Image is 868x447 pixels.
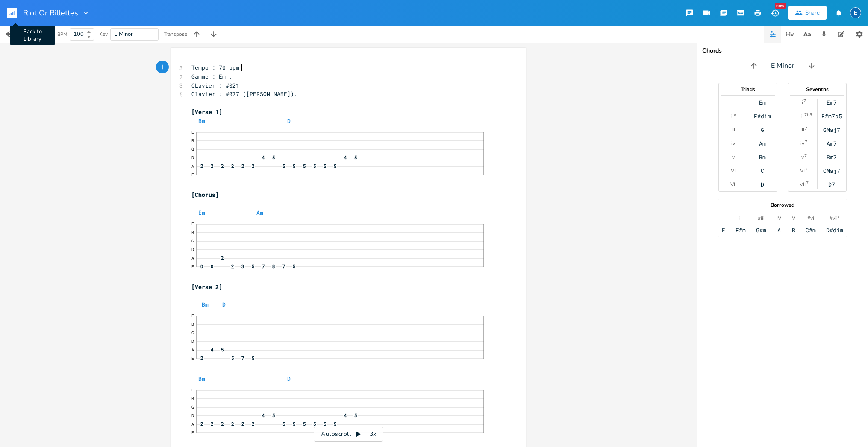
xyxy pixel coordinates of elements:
text: E [191,221,194,227]
span: 5 [271,155,276,160]
span: 5 [333,164,337,168]
div: BPM [57,32,67,37]
div: VII [730,181,736,188]
sup: 7 [805,166,808,173]
div: 3x [365,427,381,442]
text: B [191,138,194,143]
sup: 7b5 [804,111,812,118]
span: 2 [200,356,204,360]
text: A [191,255,194,261]
span: Bm [198,375,205,383]
div: #vi [807,215,814,222]
span: 5 [282,421,286,426]
div: I [723,215,724,222]
text: G [191,330,194,336]
div: D [761,181,764,188]
span: Em [198,209,205,216]
span: Gamme : Em . [191,73,232,80]
span: 2 [241,421,245,426]
span: 7 [241,356,245,360]
span: 2 [220,164,224,168]
span: 2 [230,264,235,269]
span: D [287,117,291,125]
div: F#dim [754,113,771,120]
span: Bm [198,117,205,125]
div: F#m [736,227,746,234]
span: 2 [200,164,204,168]
div: Borrowed [718,202,847,207]
button: Back to Library [7,3,24,23]
text: A [191,164,194,169]
span: 5 [353,413,358,418]
text: B [191,230,194,235]
div: ii [801,113,804,120]
span: [Verse 2] [191,283,222,291]
div: CMaj7 [823,167,840,174]
span: 5 [292,164,296,168]
div: F#m7b5 [821,113,842,120]
span: 2 [220,255,224,260]
button: New [766,5,783,20]
text: A [191,421,194,427]
span: 5 [302,164,306,168]
span: 5 [271,413,276,418]
div: VI [731,167,736,174]
span: Am [256,209,263,216]
div: Bm [759,154,766,161]
span: Clavier : #077 ([PERSON_NAME]). [191,90,297,98]
div: Autoscroll [314,427,383,442]
button: E [850,3,861,23]
div: ii° [731,113,736,120]
span: Riot Or Rillettes [23,9,78,17]
div: Am [759,140,766,147]
span: 0 [210,264,214,269]
text: E [191,387,194,393]
span: 5 [292,264,296,269]
span: 5 [251,356,255,360]
span: 2 [210,164,214,168]
text: E [191,430,194,435]
div: C#m [806,227,816,234]
div: VI [800,167,805,174]
span: Tempo : 70 bpm. [191,64,243,71]
span: D [222,301,226,308]
div: IV [777,215,781,222]
span: 5 [312,164,317,168]
span: 3 [241,264,245,269]
span: 2 [230,164,235,168]
text: G [191,146,194,152]
span: 5 [353,155,358,160]
text: E [191,129,194,135]
span: 5 [302,421,306,426]
span: 7 [282,264,286,269]
span: 7 [261,264,265,269]
span: 2 [251,421,255,426]
div: i [802,99,803,106]
span: D [287,375,291,383]
div: iv [800,140,804,147]
text: D [191,247,194,252]
div: C [761,167,764,174]
div: Transpose [164,32,187,37]
text: D [191,155,194,161]
span: 5 [251,264,255,269]
div: Bm7 [827,154,837,161]
span: 4 [343,155,347,160]
text: D [191,339,194,344]
span: 5 [323,421,327,426]
div: ii [739,215,742,222]
div: Triads [719,87,777,92]
text: E [191,356,194,361]
span: 5 [230,356,235,360]
span: 2 [241,164,245,168]
div: i [733,99,734,106]
text: G [191,404,194,410]
span: 2 [251,164,255,168]
div: Em [759,99,766,106]
div: E [722,227,725,234]
span: 4 [210,347,214,352]
div: G [761,126,764,133]
span: E Minor [771,61,794,71]
text: E [191,313,194,318]
sup: 7 [806,180,809,187]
